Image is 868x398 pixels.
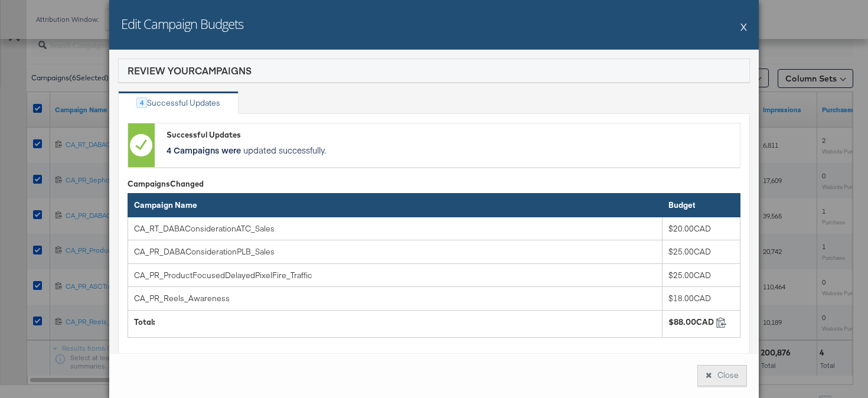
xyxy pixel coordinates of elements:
td: $25.00CAD [662,240,740,264]
div: 4 [136,97,147,108]
div: $88.00CAD [668,317,714,328]
button: Close [697,365,747,386]
div: CA_PR_Reels_Awareness [134,293,606,304]
td: $20.00CAD [662,217,740,240]
div: Total: [134,317,656,328]
td: $18.00CAD [662,287,740,311]
div: Review Your Campaigns [128,64,252,77]
div: Campaigns Changed [128,178,740,190]
h2: Edit Campaign Budgets [121,15,243,32]
p: updated successfully. [167,144,734,156]
div: CA_PR_DABAConsiderationPLB_Sales [134,246,606,257]
div: Successful Updates [167,129,734,141]
button: X [740,15,747,38]
div: CA_RT_DABAConsiderationATC_Sales [134,223,606,234]
div: CA_PR_ProductFocusedDelayedPixelFire_Traffic [134,270,606,281]
div: Successful Updates [147,97,220,109]
strong: 4 Campaigns were [167,144,241,156]
td: $25.00CAD [662,263,740,287]
th: Campaign Name [128,194,663,217]
th: Budget [662,194,740,217]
